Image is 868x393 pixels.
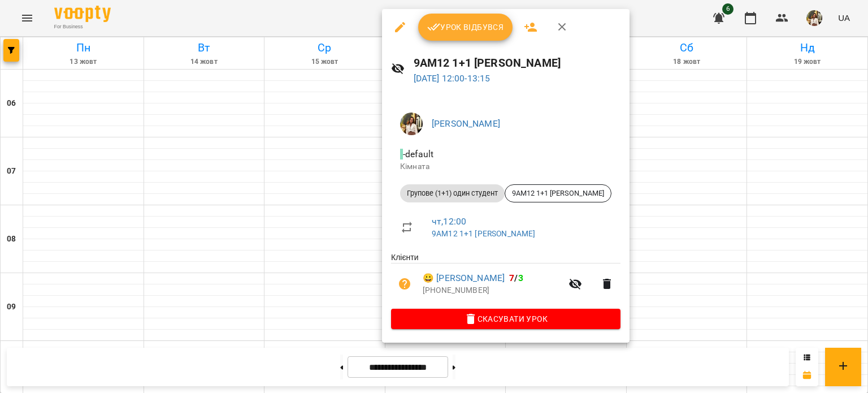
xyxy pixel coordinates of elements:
a: [PERSON_NAME] [432,118,500,129]
span: Скасувати Урок [400,312,611,326]
button: Скасувати Урок [391,309,620,329]
span: Урок відбувся [427,20,504,34]
button: Візит ще не сплачено. Додати оплату? [391,270,418,297]
b: / [509,273,523,283]
a: 😀 [PERSON_NAME] [423,271,505,285]
span: 3 [518,273,523,283]
a: 9АМ12 1+1 [PERSON_NAME] [432,229,535,238]
a: чт , 12:00 [432,216,466,227]
span: 7 [509,273,514,283]
a: [DATE] 12:00-13:15 [414,73,491,84]
span: - default [400,149,436,159]
div: 9АМ12 1+1 [PERSON_NAME] [505,184,611,202]
button: Урок відбувся [418,14,513,41]
ul: Клієнти [391,252,620,308]
h6: 9АМ12 1+1 [PERSON_NAME] [414,54,620,72]
img: aea806cbca9c040a8c2344d296ea6535.jpg [400,113,423,135]
p: Кімната [400,161,611,172]
p: [PHONE_NUMBER] [423,285,562,296]
span: Групове (1+1) один студент [400,188,505,198]
span: 9АМ12 1+1 [PERSON_NAME] [505,188,611,198]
